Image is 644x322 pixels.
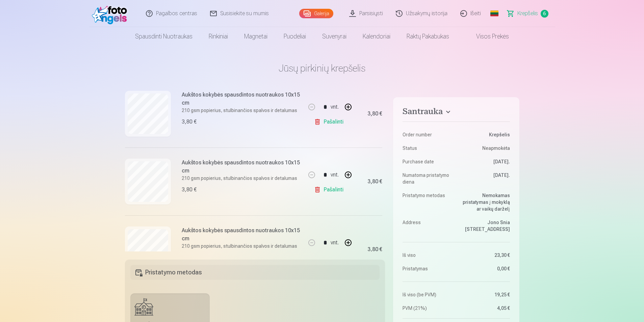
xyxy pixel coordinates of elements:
h5: Pristatymo metodas [130,265,380,280]
dd: Jono Snia [STREET_ADDRESS] [460,219,510,233]
dt: Status [403,145,453,152]
div: vnt. [331,167,339,183]
p: 210 gsm popierius, stulbinančios spalvos ir detalumas [182,175,301,182]
div: 3,80 € [367,180,382,184]
p: 210 gsm popierius, stulbinančios spalvos ir detalumas [182,243,301,249]
dd: [DATE]. [460,172,510,185]
div: 3,80 € [182,118,197,126]
a: Rinkiniai [201,27,236,46]
div: 3,80 € [367,112,382,116]
dt: Iš viso [403,252,453,259]
dd: 23,30 € [460,252,510,259]
h6: Aukštos kokybės spausdintos nuotraukos 10x15 cm [182,159,301,175]
span: Neapmokėta [482,145,510,152]
a: Galerija [299,9,333,18]
a: Pašalinti [314,115,346,129]
dt: Pristatymas [403,265,453,272]
dd: 0,00 € [460,265,510,272]
a: Magnetai [236,27,276,46]
a: Puodeliai [276,27,314,46]
h6: Aukštos kokybės spausdintos nuotraukos 10x15 cm [182,226,301,243]
dt: PVM (21%) [403,305,453,312]
dt: Order number [403,131,453,138]
dt: Numatoma pristatymo diena [403,172,453,185]
dd: Nemokamas pristatymas į mokyklą ar vaikų darželį [460,192,510,212]
a: Suvenyrai [314,27,355,46]
h6: Aukštos kokybės spausdintos nuotraukos 10x15 cm [182,91,301,107]
a: Kalendoriai [355,27,398,46]
button: Santrauka [403,107,510,119]
p: 210 gsm popierius, stulbinančios spalvos ir detalumas [182,107,301,114]
img: /fa2 [92,3,131,24]
a: Pašalinti [314,251,346,264]
dd: 4,05 € [460,305,510,312]
div: 3,80 € [182,186,197,194]
dd: Krepšelis [460,131,510,138]
a: Spausdinti nuotraukas [127,27,201,46]
dd: 19,25 € [460,291,510,298]
dt: Address [403,219,453,233]
dt: Iš viso (be PVM) [403,291,453,298]
a: Pašalinti [314,183,346,196]
div: vnt. [331,235,339,251]
a: Raktų pakabukas [398,27,457,46]
span: Krepšelis [517,9,538,18]
dt: Purchase date [403,158,453,165]
h1: Jūsų pirkinių krepšelis [125,62,519,74]
a: Visos prekės [457,27,517,46]
div: 3,80 € [367,247,382,251]
dd: [DATE]. [460,158,510,165]
span: 6 [541,10,548,18]
dt: Pristatymo metodas [403,192,453,212]
div: vnt. [331,99,339,115]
